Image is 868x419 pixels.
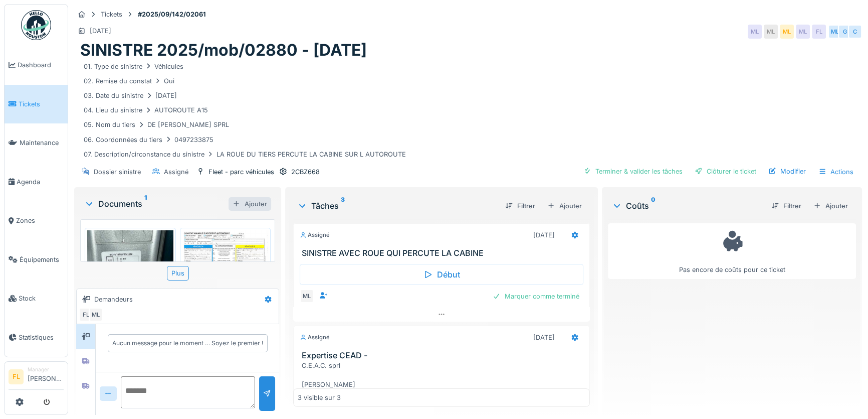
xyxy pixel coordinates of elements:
div: Terminer & valider les tâches [579,165,687,178]
div: Clôturer le ticket [691,165,760,178]
div: Aucun message pour le moment … Soyez le premier ! [112,339,263,348]
div: Demandeurs [94,295,133,304]
h3: Expertise CEAD - [302,351,585,360]
span: Statistiques [19,333,64,342]
div: 02. Remise du constat Oui [84,76,174,86]
div: Fleet - parc véhicules [208,167,274,177]
div: Documents [84,198,229,210]
div: Tâches [297,200,497,212]
div: Modifier [764,165,810,178]
span: Dashboard [18,60,64,70]
div: [DATE] [533,333,555,342]
div: Ajouter [809,199,852,213]
div: 01. Type de sinistre Véhicules [84,62,183,71]
div: Coûts [612,200,763,212]
div: Filtrer [767,199,805,213]
span: Tickets [19,99,64,109]
li: [PERSON_NAME] [28,366,64,387]
div: Assigné [300,231,330,239]
a: FL Manager[PERSON_NAME] [9,366,64,390]
div: ML [748,25,762,39]
span: Agenda [17,177,64,187]
img: 2vk3duo9vkf88xc6enc2nml7kdb1 [87,230,173,345]
div: [DATE] [90,26,111,36]
div: Manager [28,366,64,373]
div: Plus [167,266,189,281]
div: FL [79,308,93,322]
span: Équipements [20,255,64,264]
a: Dashboard [5,46,68,85]
div: C [848,25,862,39]
h3: SINISTRE AVEC ROUE QUI PERCUTE LA CABINE [302,248,585,258]
div: Début [300,264,583,285]
div: ML [300,289,314,303]
div: 04. Lieu du sinistre AUTOROUTE A15 [84,105,208,115]
div: Tickets [101,10,122,19]
div: Dossier sinistre [94,167,141,177]
div: 3 visible sur 3 [298,393,341,402]
a: Équipements [5,240,68,280]
div: Ajouter [543,199,586,213]
sup: 3 [341,200,345,212]
a: Statistiques [5,318,68,357]
li: FL [9,369,24,384]
a: Maintenance [5,123,68,163]
div: 05. Nom du tiers DE [PERSON_NAME] SPRL [84,120,229,129]
div: Assigné [164,167,188,177]
img: 56n7ilshfa4lxo288svq0mhe4dv0 [182,230,269,352]
a: Stock [5,279,68,318]
div: ML [828,25,842,39]
div: FL [812,25,826,39]
strong: #2025/09/142/02061 [134,10,210,19]
a: Agenda [5,163,68,202]
div: 06. Coordonnées du tiers 0497233875 [84,135,213,145]
h1: SINISTRE 2025/mob/02880 - [DATE] [80,41,367,60]
span: Zones [16,216,64,225]
div: Pas encore de coûts pour ce ticket [614,228,849,274]
div: 03. Date du sinistre [DATE] [84,91,177,100]
img: Badge_color-CXgf-gQk.svg [21,10,51,40]
sup: 1 [144,198,147,210]
span: Stock [19,294,64,303]
div: G [838,25,852,39]
div: [DATE] [533,230,555,240]
a: Zones [5,201,68,240]
div: ML [780,25,794,39]
div: Marquer comme terminé [489,290,583,303]
span: Maintenance [20,138,64,148]
a: Tickets [5,85,68,124]
div: ML [89,308,103,322]
sup: 0 [651,200,656,212]
div: Filtrer [501,199,539,213]
div: 2CBZ668 [291,167,320,177]
div: Assigné [300,333,330,342]
div: 07. Description/circonstance du sinistre LA ROUE DU TIERS PERCUTE LA CABINE SUR L AUTOROUTE [84,150,406,159]
div: ML [796,25,810,39]
div: Ajouter [229,197,271,211]
div: ML [764,25,778,39]
div: Actions [814,165,858,179]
